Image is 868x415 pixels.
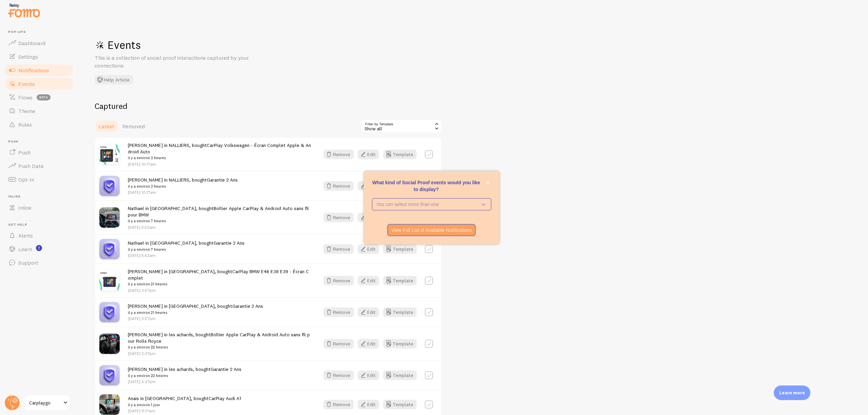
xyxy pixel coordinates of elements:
button: Edit [358,400,379,409]
a: Dashboard [4,36,74,50]
button: Edit [358,307,379,317]
p: [DATE] 10:17am [128,189,238,195]
p: What kind of Social Proof events would you like to display? [372,179,491,193]
span: Events [18,80,35,87]
span: Push [18,149,31,156]
a: Notifications [4,63,74,77]
small: il y a environ 7 heures [128,246,244,252]
p: [DATE] 5:53am [128,224,311,230]
a: Removed [118,119,149,133]
button: Template [383,307,417,317]
p: [DATE] 2:37pm [128,351,311,356]
a: Garantie 2 Ans [211,366,241,372]
a: Edit [358,307,383,317]
button: You can select more than one [372,198,491,210]
a: Template [383,150,417,159]
img: SHIELD_small.jpg [99,365,120,385]
span: Inline [8,194,74,199]
img: 1_2162adef-f370-4548-9ed5-1202f8bed980.webp [99,144,120,165]
span: Anais in [GEOGRAPHIC_DATA], bought [128,395,241,408]
a: Carplaygo [24,395,70,411]
p: [DATE] 10:17am [128,161,311,167]
span: Latest [99,123,114,130]
a: Garantie 2 Ans [214,240,244,246]
a: Push [4,146,74,159]
small: il y a environ 21 heures [128,309,263,316]
small: il y a environ 21 heures [128,281,311,287]
a: Settings [4,50,74,63]
span: [PERSON_NAME] in les achards, bought [128,366,241,379]
a: Edit [358,213,383,222]
p: [DATE] 5:53am [128,252,244,258]
button: Template [383,371,417,380]
button: Edit [358,213,379,222]
button: Remove [323,244,354,254]
img: bmw3_small.jpg [99,207,120,228]
button: View Full List of Available Notifications [387,224,476,236]
span: [PERSON_NAME] in [GEOGRAPHIC_DATA], bought [128,303,263,316]
span: Opt-In [18,176,34,183]
button: Edit [358,339,379,348]
p: [DATE] 3:57pm [128,316,263,321]
a: Garantie 2 Ans [207,177,238,183]
img: fomo-relay-logo-orange.svg [7,2,41,19]
span: Removed [122,123,145,130]
span: Learn [18,246,32,252]
span: Get Help [8,223,74,227]
span: [PERSON_NAME] in NALLIERS, bought [128,142,311,161]
small: il y a environ 7 heures [128,218,311,224]
a: Flows beta [4,91,74,104]
small: il y a environ 3 heures [128,183,238,189]
span: Inline [18,204,32,211]
button: Help Article [95,75,133,84]
p: Learn more [779,390,805,396]
button: Remove [323,339,354,348]
button: Remove [323,307,354,317]
a: Learn [4,242,74,256]
div: Learn more [774,385,810,400]
span: Notifications [18,67,49,74]
span: [PERSON_NAME] in les achards, bought [128,332,311,351]
button: Template [383,400,417,409]
a: Edit [358,276,383,285]
button: Edit [358,181,379,191]
span: Theme [18,108,35,114]
button: Remove [323,213,354,222]
img: 11.webp [99,270,120,291]
img: SHIELD_small.jpg [99,302,120,322]
div: What kind of Social Proof events would you like to display? [364,171,499,244]
button: Edit [358,371,379,380]
a: Theme [4,104,74,118]
p: [DATE] 3:57pm [128,287,311,293]
span: Nathael in [GEOGRAPHIC_DATA], bought [128,240,244,252]
span: Push Data [18,163,44,169]
p: This is a collection of social proof interactions captured by your connections [95,54,257,70]
span: Flows [18,94,33,101]
a: Garantie 2 Ans [232,303,263,309]
a: Template [383,276,417,285]
a: Support [4,256,74,269]
a: Edit [358,150,383,159]
p: [DATE] 11:17am [128,408,241,414]
span: [PERSON_NAME] in NALLIERS, bought [128,177,238,189]
button: Remove [323,400,354,409]
svg: <p>Watch New Feature Tutorials!</p> [36,245,42,251]
button: close, [484,179,491,186]
a: Rules [4,118,74,131]
h1: Events [95,38,298,52]
h2: Captured [95,101,442,111]
button: Remove [323,150,354,159]
span: [PERSON_NAME] in [GEOGRAPHIC_DATA], bought [128,268,311,287]
img: SHIELD_small.jpg [99,239,120,259]
button: Remove [323,181,354,191]
span: Alerts [18,232,33,239]
a: Boîtier Apple CarPlay & Android Auto sans fil pour Rolls Royce [128,332,310,344]
a: CarPlay Audi A1 [209,395,241,401]
img: audia38Vcarplay.webp [99,394,120,415]
p: [DATE] 2:37pm [128,379,241,384]
a: Edit [358,244,383,254]
a: Events [4,77,74,91]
